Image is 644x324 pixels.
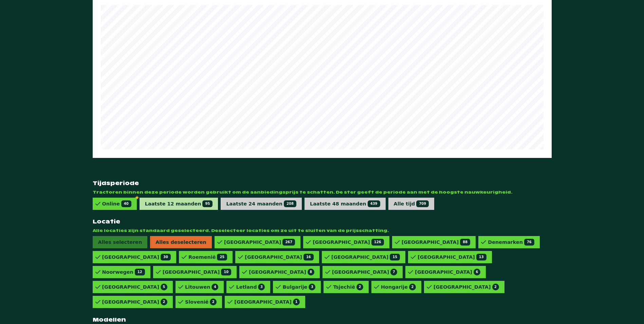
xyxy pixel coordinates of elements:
[303,254,314,260] span: 16
[371,239,384,246] span: 126
[368,200,380,207] span: 439
[93,228,552,233] span: Alle locaties zijn standaard geselecteerd. Deselecteer locaties om ze uit te sluiten van de prijs...
[313,239,384,246] div: [GEOGRAPHIC_DATA]
[102,269,145,275] div: Noorwegen
[236,284,265,290] div: Letland
[245,254,313,260] div: [GEOGRAPHIC_DATA]
[394,200,429,207] div: Alle tijd
[234,299,300,305] div: [GEOGRAPHIC_DATA]
[121,200,131,207] span: 40
[434,284,499,290] div: [GEOGRAPHIC_DATA]
[102,284,168,290] div: [GEOGRAPHIC_DATA]
[402,239,470,246] div: [GEOGRAPHIC_DATA]
[476,254,486,260] span: 13
[390,269,397,275] span: 7
[492,284,499,290] span: 2
[145,200,213,207] div: Laatste 12 maanden
[293,299,300,305] span: 1
[249,269,314,275] div: [GEOGRAPHIC_DATA]
[163,269,231,275] div: [GEOGRAPHIC_DATA]
[282,239,295,246] span: 267
[284,200,296,207] span: 208
[416,200,429,207] span: 709
[102,254,171,260] div: [GEOGRAPHIC_DATA]
[211,284,218,290] span: 4
[93,180,552,187] strong: Tijdsperiode
[524,239,534,246] span: 76
[381,284,416,290] div: Hongarije
[135,269,145,275] span: 12
[224,239,295,246] div: [GEOGRAPHIC_DATA]
[418,254,486,260] div: [GEOGRAPHIC_DATA]
[474,269,480,275] span: 6
[226,200,296,207] div: Laatste 24 maanden
[308,269,314,275] span: 8
[161,299,167,305] span: 2
[93,190,552,195] span: Tractoren binnen deze periode worden gebruikt om de aanbiedingsprijs te schatten. De ster geeft d...
[161,284,167,290] span: 5
[310,200,380,207] div: Laatste 48 maanden
[390,254,400,260] span: 15
[93,218,552,225] strong: Locatie
[415,269,480,275] div: [GEOGRAPHIC_DATA]
[460,239,470,246] span: 88
[333,284,363,290] div: Tsjechië
[258,284,265,290] span: 3
[202,200,213,207] span: 95
[331,254,400,260] div: [GEOGRAPHIC_DATA]
[332,269,398,275] div: [GEOGRAPHIC_DATA]
[102,299,168,305] div: [GEOGRAPHIC_DATA]
[93,236,148,248] span: Alles selecteren
[488,239,534,246] div: Denemarken
[282,284,315,290] div: Bulgarije
[161,254,171,260] span: 30
[409,284,416,290] span: 2
[356,284,363,290] span: 2
[185,299,217,305] div: Slovenië
[185,284,218,290] div: Litouwen
[210,299,217,305] span: 2
[102,200,131,207] div: Online
[188,254,227,260] div: Roemenië
[309,284,315,290] span: 3
[150,236,212,248] span: Alles deselecteren
[93,316,552,323] strong: Modellen
[221,269,231,275] span: 10
[217,254,227,260] span: 25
